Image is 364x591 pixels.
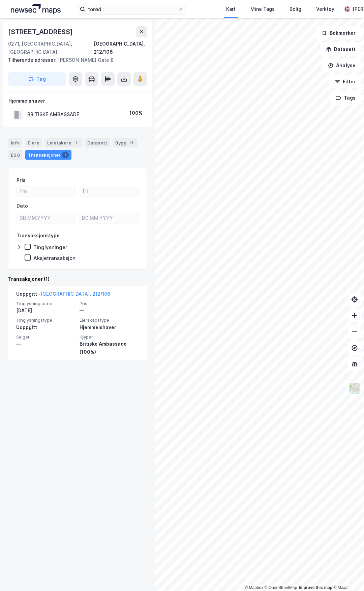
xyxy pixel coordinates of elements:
[8,72,66,86] button: Tag
[72,139,79,146] div: 1
[330,91,361,105] button: Tags
[80,301,139,306] span: Pris
[8,56,142,64] div: [PERSON_NAME] Gate 8
[40,291,110,297] a: [GEOGRAPHIC_DATA], 212/106
[17,232,60,240] div: Transaksjonstype
[44,138,82,147] div: Leietakere
[245,585,263,590] a: Mapbox
[316,26,361,40] button: Bokmerker
[330,559,364,591] iframe: Chat Widget
[299,585,332,590] a: Improve this map
[94,40,147,56] div: [GEOGRAPHIC_DATA], 212/106
[17,186,76,196] input: Fra
[8,138,22,147] div: Info
[85,138,110,147] div: Datasett
[11,4,61,14] img: logo.a4113a55bc3d86da70a041830d287a7e.svg
[80,340,139,356] div: Britiske Ambassade (100%)
[290,5,301,13] div: Bolig
[25,138,42,147] div: Eiere
[226,5,236,13] div: Kart
[8,57,58,63] span: Tilhørende adresser:
[62,152,69,158] div: 1
[33,244,67,250] div: Tinglysninger
[16,301,75,306] span: Tinglysningsdato
[8,150,23,160] div: ESG
[250,5,275,13] div: Mine Tags
[16,323,75,331] div: Uoppgitt
[329,75,361,88] button: Filter
[348,382,361,395] img: Z
[113,138,138,147] div: Bygg
[80,317,139,323] span: Eierskapstype
[85,4,178,14] input: Søk på adresse, matrikkel, gårdeiere, leietakere eller personer
[80,323,139,331] div: Hjemmelshaver
[16,317,75,323] span: Tinglysningstype
[16,340,75,348] div: —
[33,255,75,261] div: Aksjetransaksjon
[80,306,139,315] div: —
[27,110,79,118] div: BRITISKE AMBASSADE
[128,139,135,146] div: 11
[17,202,28,210] div: Dato
[129,109,143,117] div: 100%
[25,150,71,160] div: Transaksjoner
[79,186,138,196] input: Til
[16,334,75,340] span: Selger
[16,290,110,301] div: Uoppgitt -
[80,334,139,340] span: Kjøper
[316,5,334,13] div: Verktøy
[8,275,147,283] div: Transaksjoner (1)
[265,585,297,590] a: OpenStreetMap
[17,213,76,223] input: DD.MM.YYYY
[16,306,75,315] div: [DATE]
[320,43,361,56] button: Datasett
[17,176,26,184] div: Pris
[8,97,147,105] div: Hjemmelshaver
[79,213,138,223] input: DD.MM.YYYY
[8,26,74,37] div: [STREET_ADDRESS]
[8,40,94,56] div: 0271, [GEOGRAPHIC_DATA], [GEOGRAPHIC_DATA]
[322,59,361,72] button: Analyse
